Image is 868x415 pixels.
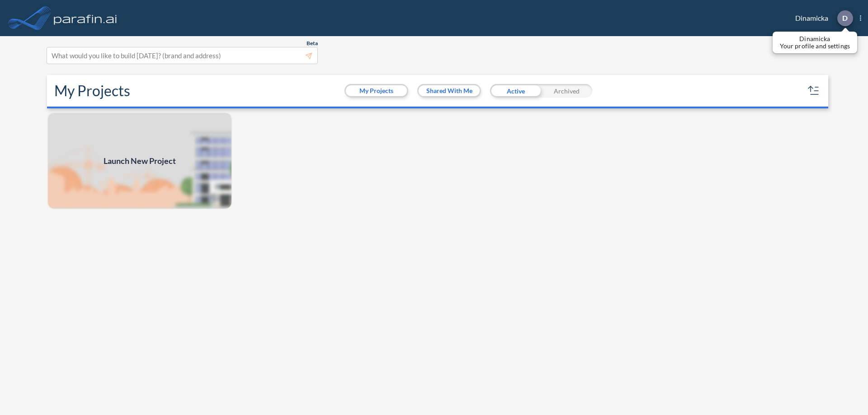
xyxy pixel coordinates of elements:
[490,84,541,98] div: Active
[780,35,850,42] p: Dinamicka
[807,84,821,98] button: sort
[54,82,130,99] h2: My Projects
[104,155,176,167] span: Launch New Project
[52,9,119,27] img: logo
[47,112,232,210] img: add
[782,10,861,26] div: Dinamicka
[842,14,848,22] p: D
[419,85,480,96] button: Shared With Me
[541,84,592,98] div: Archived
[346,85,407,96] button: My Projects
[47,112,232,210] a: Launch New Project
[780,42,850,50] p: Your profile and settings
[307,40,318,47] span: Beta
